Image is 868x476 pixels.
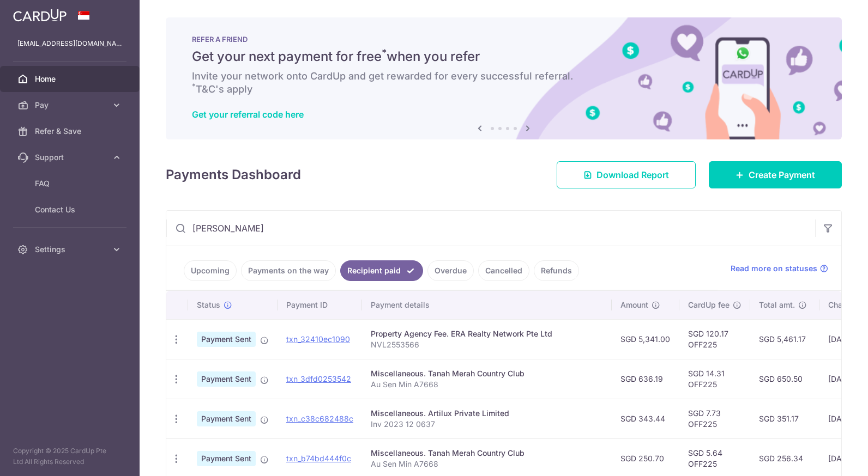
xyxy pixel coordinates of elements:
a: txn_3dfd0253542 [286,374,351,383]
img: CardUp [13,9,67,22]
a: txn_c38c682488c [286,414,353,423]
td: SGD 650.50 [750,359,819,399]
td: SGD 14.31 OFF225 [679,359,750,399]
h5: Get your next payment for free when you refer [192,48,816,65]
img: RAF banner [166,17,842,139]
td: SGD 636.19 [612,359,679,399]
iframe: Opens a widget where you can find more information [798,443,857,471]
a: Get your referral code here [192,109,304,120]
span: Pay [35,100,107,111]
span: Download Report [596,168,669,181]
a: txn_32410ec1090 [286,334,350,344]
span: Create Payment [749,168,815,181]
p: [EMAIL_ADDRESS][DOMAIN_NAME] [17,38,122,49]
a: Payments on the way [241,260,336,281]
td: SGD 351.17 [750,399,819,438]
span: Payment Sent [197,371,256,387]
td: SGD 343.44 [612,399,679,438]
a: Download Report [557,161,696,188]
span: Payment Sent [197,411,256,426]
td: SGD 7.73 OFF225 [679,399,750,438]
span: Payment Sent [197,332,256,347]
td: SGD 5,341.00 [612,319,679,359]
span: Refer & Save [35,126,107,137]
a: Refunds [534,260,579,281]
a: Read more on statuses [731,263,828,274]
span: Contact Us [35,204,107,215]
p: Inv 2023 12 0637 [371,419,603,430]
a: Overdue [427,260,474,281]
span: Read more on statuses [731,263,817,274]
a: Cancelled [478,260,529,281]
span: Support [35,152,107,163]
td: SGD 5,461.17 [750,319,819,359]
h6: Invite your network onto CardUp and get rewarded for every successful referral. T&C's apply [192,70,816,96]
span: Total amt. [759,300,795,310]
p: Au Sen Min A7668 [371,459,603,469]
span: FAQ [35,178,107,189]
input: Search by recipient name, payment id or reference [166,211,815,246]
a: Upcoming [184,260,237,281]
p: Au Sen Min A7668 [371,379,603,390]
div: Miscellaneous. Tanah Merah Country Club [371,368,603,379]
span: Settings [35,244,107,255]
div: Miscellaneous. Tanah Merah Country Club [371,448,603,459]
div: Miscellaneous. Artilux Private Limited [371,408,603,419]
p: REFER A FRIEND [192,35,816,44]
th: Payment details [362,291,612,319]
a: Recipient paid [340,260,423,281]
span: Status [197,300,220,310]
span: CardUp fee [688,300,730,310]
p: NVL2553566 [371,339,603,350]
td: SGD 120.17 OFF225 [679,319,750,359]
span: Amount [620,300,648,310]
a: Create Payment [709,161,842,188]
th: Payment ID [278,291,362,319]
h4: Payments Dashboard [166,165,301,185]
div: Property Agency Fee. ERA Realty Network Pte Ltd [371,328,603,339]
span: Home [35,74,107,84]
span: Payment Sent [197,451,256,466]
a: txn_b74bd444f0c [286,454,351,463]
